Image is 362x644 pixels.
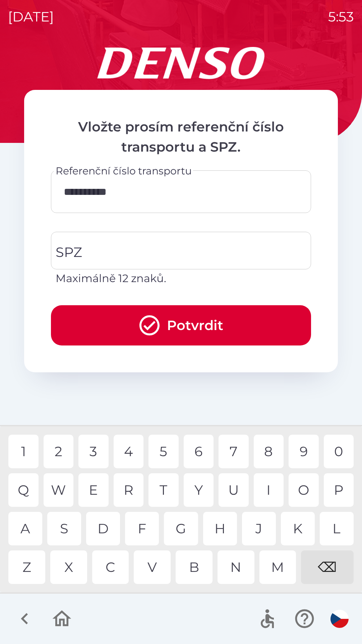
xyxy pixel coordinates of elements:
[56,164,192,178] label: Referenční číslo transportu
[8,7,54,27] p: [DATE]
[51,305,311,345] button: Potvrdit
[330,610,349,628] img: cs flag
[328,7,354,27] p: 5:53
[24,47,338,79] img: Logo
[51,117,311,157] p: Vložte prosím referenční číslo transportu a SPZ.
[56,270,306,286] p: Maximálně 12 znaků.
